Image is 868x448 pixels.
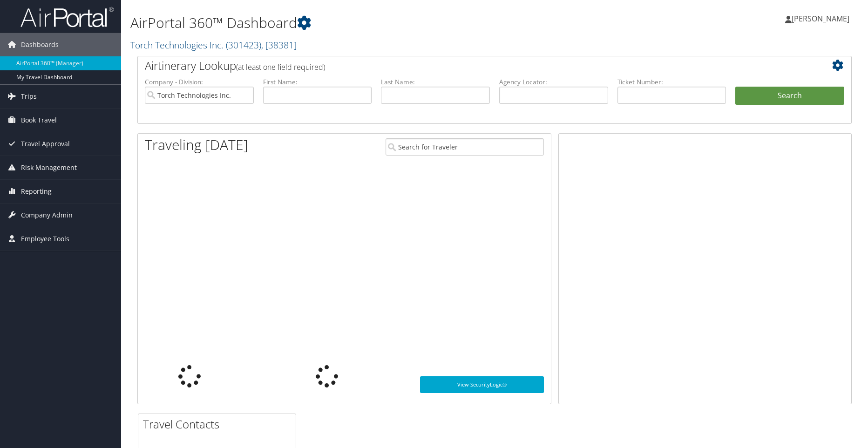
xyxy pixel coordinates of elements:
[381,77,490,87] label: Last Name:
[420,376,544,393] a: View SecurityLogic®
[499,77,608,87] label: Agency Locator:
[145,58,785,74] h2: Airtinerary Lookup
[130,13,616,33] h1: AirPortal 360™ Dashboard
[263,77,372,87] label: First Name:
[386,138,543,156] input: Search for Traveler
[21,156,77,179] span: Risk Management
[617,77,726,87] label: Ticket Number:
[792,14,849,24] span: [PERSON_NAME]
[21,204,73,227] span: Company Admin
[21,227,69,251] span: Employee Tools
[21,180,52,203] span: Reporting
[145,135,248,155] h1: Traveling [DATE]
[21,85,37,108] span: Trips
[143,416,296,432] h2: Travel Contacts
[130,39,297,51] a: Torch Technologies Inc.
[21,132,70,156] span: Travel Approval
[20,6,114,28] img: airportal-logo.png
[226,39,261,51] span: ( 301423 )
[261,39,297,51] span: , [ 38381 ]
[21,109,57,132] span: Book Travel
[236,62,325,72] span: (at least one field required)
[145,77,254,87] label: Company - Division:
[785,5,859,33] a: [PERSON_NAME]
[735,87,844,105] button: Search
[21,33,59,56] span: Dashboards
